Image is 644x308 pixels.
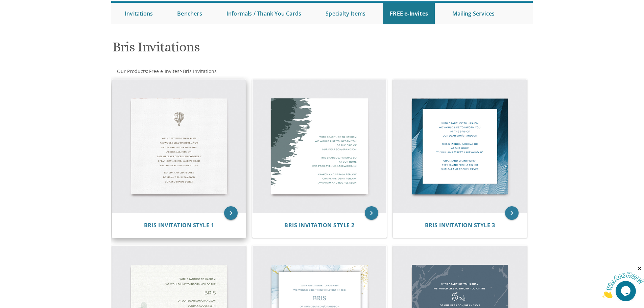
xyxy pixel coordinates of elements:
a: Mailing Services [446,3,501,24]
span: Bris Invitation Style 1 [144,221,214,229]
a: keyboard_arrow_right [224,206,238,220]
a: keyboard_arrow_right [365,206,378,220]
span: Bris Invitation Style 3 [425,221,495,229]
a: Bris Invitation Style 3 [425,222,495,229]
a: Bris Invitation Style 2 [284,222,355,229]
a: Specialty Items [319,3,372,24]
img: Bris Invitation Style 3 [393,79,527,213]
a: Invitations [118,3,160,24]
a: Bris Invitations [182,68,217,74]
h1: Bris Invitations [113,40,388,60]
iframe: chat widget [602,266,644,298]
a: Bris Invitation Style 1 [144,222,214,229]
a: Benchers [170,3,209,24]
span: Free e-Invites [149,68,180,74]
a: FREE e-Invites [383,3,435,24]
a: Our Products [116,68,147,74]
span: Bris Invitation Style 2 [284,221,355,229]
img: Bris Invitation Style 2 [253,79,386,213]
div: : [111,68,322,75]
a: Informals / Thank You Cards [220,3,308,24]
span: Bris Invitations [183,68,217,74]
a: keyboard_arrow_right [505,206,519,220]
span: > [180,68,217,74]
img: Bris Invitation Style 1 [112,79,246,213]
a: Free e-Invites [148,68,180,74]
